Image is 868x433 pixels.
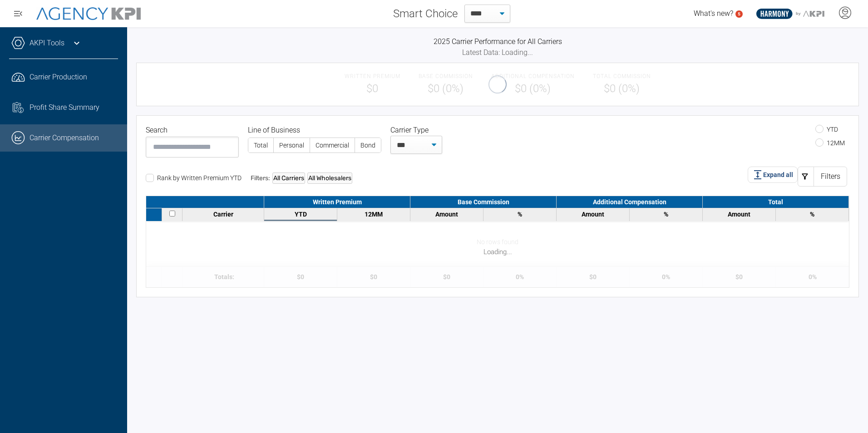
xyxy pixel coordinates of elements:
[272,172,305,184] div: All Carriers
[814,167,847,187] div: Filters
[632,211,700,218] div: %
[146,174,242,182] label: Rank by Written Premium YTD
[557,196,703,208] div: Additional Compensation
[365,211,383,218] span: 12 months data from the last reported month
[413,211,481,218] div: Amount
[486,211,554,218] div: %
[462,48,533,57] span: Latest Data: Loading...
[559,211,627,218] div: Amount
[248,138,273,153] label: Total
[778,211,846,218] div: %
[185,211,261,218] div: Carrier
[390,125,432,136] label: Carrier Type
[393,5,458,22] span: Smart Choice
[274,138,310,153] label: Personal
[815,126,838,133] label: YTD
[705,211,773,218] div: Amount
[307,172,352,184] div: All Wholesalers
[146,125,171,136] label: Search
[487,74,508,95] div: oval-loading
[146,247,849,257] div: Loading...
[266,211,335,218] div: YTD
[815,139,845,147] label: 12MM
[264,196,410,208] div: Written Premium
[136,36,859,47] h3: 2025 Carrier Performance for All Carriers
[694,9,733,18] span: What's new?
[410,196,557,208] div: Base Commission
[30,38,64,49] a: AKPI Tools
[36,7,141,20] img: AgencyKPI
[355,138,381,153] label: Bond
[798,167,847,187] button: Filters
[748,167,798,183] button: Expand all
[30,72,87,83] span: Carrier Production
[30,102,99,113] span: Profit Share Summary
[703,196,849,208] div: Total
[248,125,381,136] legend: Line of Business
[763,170,793,180] span: Expand all
[735,10,743,18] a: 5
[310,138,355,153] label: Commercial
[251,172,352,184] div: Filters:
[738,11,740,16] text: 5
